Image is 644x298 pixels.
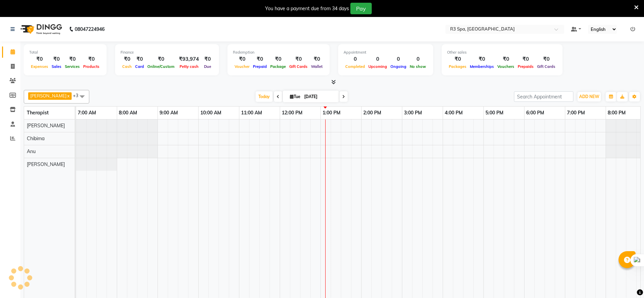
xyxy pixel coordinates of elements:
[468,64,496,69] span: Memberships
[350,3,372,14] button: Pay
[73,93,84,98] span: +3
[256,91,273,102] span: Today
[367,55,389,63] div: 0
[30,93,67,98] span: [PERSON_NAME]
[146,55,176,63] div: ₹0
[50,55,63,63] div: ₹0
[280,108,304,118] a: 12:00 PM
[408,64,428,69] span: No show
[63,55,81,63] div: ₹0
[27,148,36,154] span: Anu
[579,94,599,99] span: ADD NEW
[146,64,176,69] span: Online/Custom
[117,108,139,118] a: 8:00 AM
[535,64,557,69] span: Gift Cards
[367,64,389,69] span: Upcoming
[202,64,213,69] span: Due
[233,55,251,63] div: ₹0
[199,108,223,118] a: 10:00 AM
[27,161,65,167] span: [PERSON_NAME]
[50,64,63,69] span: Sales
[81,55,101,63] div: ₹0
[27,135,44,142] span: Chibima
[565,108,587,118] a: 7:00 PM
[389,55,408,63] div: 0
[309,64,324,69] span: Wallet
[344,50,428,55] div: Appointment
[288,94,302,99] span: Tue
[468,55,496,63] div: ₹0
[251,55,269,63] div: ₹0
[408,55,428,63] div: 0
[233,64,251,69] span: Voucher
[202,55,214,63] div: ₹0
[27,110,49,116] span: Therapist
[484,108,505,118] a: 5:00 PM
[514,91,573,102] input: Search Appointment
[288,55,309,63] div: ₹0
[121,55,133,63] div: ₹0
[121,50,214,55] div: Finance
[362,108,383,118] a: 2:00 PM
[288,64,309,69] span: Gift Cards
[121,64,133,69] span: Cash
[239,108,264,118] a: 11:00 AM
[516,55,535,63] div: ₹0
[344,64,367,69] span: Completed
[496,55,516,63] div: ₹0
[29,55,50,63] div: ₹0
[447,55,468,63] div: ₹0
[577,92,601,101] button: ADD NEW
[27,123,65,129] span: [PERSON_NAME]
[251,64,269,69] span: Prepaid
[233,50,324,55] div: Redemption
[76,108,98,118] a: 7:00 AM
[443,108,464,118] a: 4:00 PM
[496,64,516,69] span: Vouchers
[269,64,288,69] span: Package
[67,93,70,98] a: x
[133,55,146,63] div: ₹0
[29,50,101,55] div: Total
[265,5,349,12] div: You have a payment due from 34 days
[178,64,200,69] span: Petty cash
[389,64,408,69] span: Ongoing
[535,55,557,63] div: ₹0
[402,108,424,118] a: 3:00 PM
[447,50,557,55] div: Other sales
[269,55,288,63] div: ₹0
[447,64,468,69] span: Packages
[606,108,627,118] a: 8:00 PM
[158,108,180,118] a: 9:00 AM
[309,55,324,63] div: ₹0
[176,55,202,63] div: ₹93,974
[75,20,105,39] b: 08047224946
[81,64,101,69] span: Products
[344,55,367,63] div: 0
[525,108,546,118] a: 6:00 PM
[321,108,342,118] a: 1:00 PM
[516,64,535,69] span: Prepaids
[63,64,81,69] span: Services
[302,92,336,102] input: 2025-09-02
[17,20,64,39] img: logo
[615,271,637,291] iframe: chat widget
[133,64,146,69] span: Card
[29,64,50,69] span: Expenses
